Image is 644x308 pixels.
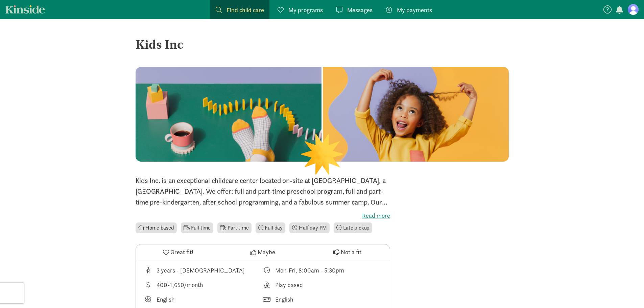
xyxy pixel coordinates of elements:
div: Class schedule [263,266,382,275]
li: Full time [181,222,213,233]
div: English [275,295,293,304]
button: Great fit! [136,244,220,260]
label: Read more [136,212,390,220]
div: Languages spoken [263,295,382,304]
span: My payments [397,5,432,15]
li: Half day PM [289,222,330,233]
div: Average tuition for this program [144,280,263,289]
li: Late pickup [334,222,372,233]
div: Languages taught [144,295,263,304]
div: Age range for children that this provider cares for [144,266,263,275]
button: Not a fit [305,244,389,260]
span: Not a fit [341,247,361,257]
div: 400-1,650/month [157,280,203,289]
span: Maybe [258,247,275,257]
span: My programs [288,5,323,15]
div: Mon-Fri, 8:00am - 5:30pm [275,266,344,275]
li: Full day [256,222,286,233]
span: Great fit! [170,247,193,257]
div: English [157,295,174,304]
span: Find child care [226,5,264,15]
p: Kids Inc. is an exceptional childcare center located on-site at [GEOGRAPHIC_DATA], a [GEOGRAPHIC_... [136,175,390,208]
div: Play based [275,280,303,289]
button: Maybe [220,244,305,260]
span: Messages [347,5,373,15]
a: Kinside [5,5,45,14]
li: Home based [136,222,177,233]
div: This provider's education philosophy [263,280,382,289]
div: Kids Inc [136,35,509,53]
div: 3 years - [DEMOGRAPHIC_DATA] [157,266,245,275]
li: Part time [217,222,251,233]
